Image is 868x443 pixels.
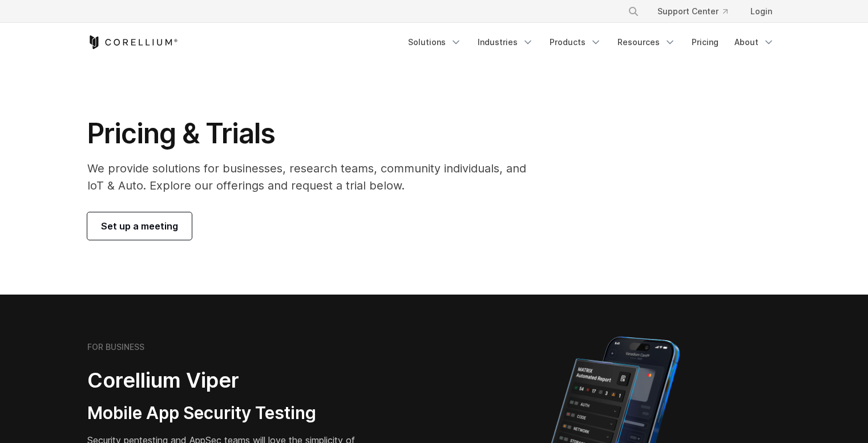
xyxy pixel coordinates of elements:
a: Resources [611,32,683,53]
div: Navigation Menu [401,32,781,53]
a: Solutions [401,32,469,53]
a: Support Center [648,1,737,22]
a: Industries [471,32,540,53]
a: Products [543,32,608,53]
a: Login [741,1,781,22]
div: Navigation Menu [614,1,781,22]
h2: Corellium Viper [87,368,380,393]
h6: FOR BUSINESS [87,342,144,352]
p: We provide solutions for businesses, research teams, community individuals, and IoT & Auto. Explo... [87,160,542,194]
a: Set up a meeting [87,212,192,240]
a: About [728,32,781,53]
h3: Mobile App Security Testing [87,402,380,424]
h1: Pricing & Trials [87,116,542,151]
button: Search [623,1,644,22]
a: Pricing [685,32,725,53]
span: Set up a meeting [101,219,178,233]
a: Corellium Home [87,35,178,49]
